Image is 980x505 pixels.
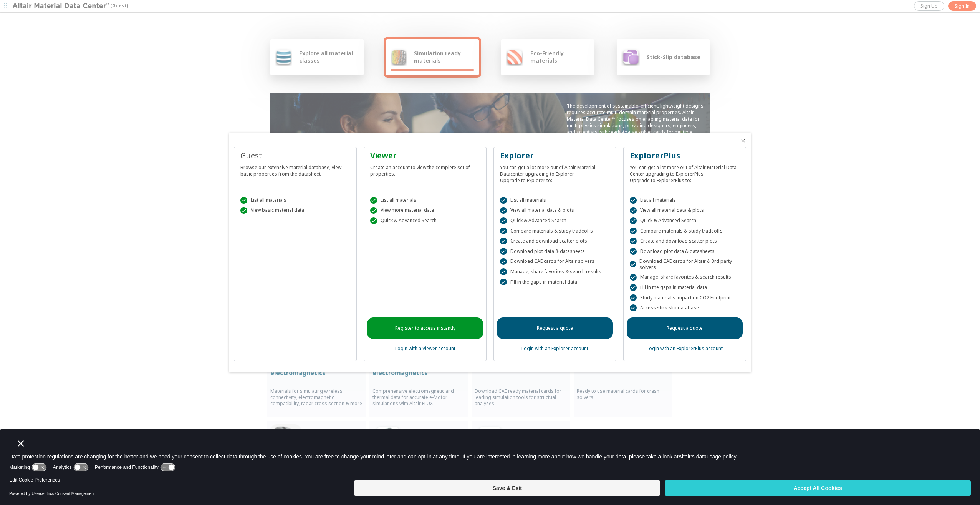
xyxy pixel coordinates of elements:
div:  [500,279,507,286]
div: You can get a lot more out of Altair Material Data Center upgrading to ExplorerPlus. Upgrade to E... [630,161,740,184]
a: Login with an Explorer account [521,345,588,352]
div:  [630,261,636,268]
div: Create and download scatter plots [500,238,610,244]
div: Quick & Advanced Search [370,217,480,224]
div:  [370,197,377,204]
div:  [630,248,637,255]
div: You can get a lot more out of Altair Material Datacenter upgrading to Explorer. Upgrade to Explor... [500,161,610,184]
div:  [630,197,637,204]
div: View all material data & plots [500,207,610,214]
div:  [630,217,637,224]
div:  [630,207,637,214]
a: Login with a Viewer account [395,345,455,352]
div: Viewer [370,150,480,161]
div:  [500,268,507,275]
div:  [630,238,637,244]
div:  [500,248,507,255]
a: Register to access instantly [367,317,483,339]
div: Fill in the gaps in material data [500,279,610,286]
div: Compare materials & study tradeoffs [500,228,610,234]
div: List all materials [370,197,480,204]
a: Request a quote [627,317,743,339]
div: List all materials [240,197,350,204]
div:  [500,228,507,234]
div: Study material's impact on CO2 Footprint [630,294,740,301]
div:  [630,294,637,301]
div: Fill in the gaps in material data [630,284,740,291]
div: Quick & Advanced Search [630,217,740,224]
div: Download CAE cards for Altair & 3rd party solvers [630,258,740,271]
div: Create an account to view the complete set of properties. [370,161,480,177]
div: Download CAE cards for Altair solvers [500,258,610,265]
div: Manage, share favorites & search results [630,274,740,281]
a: Request a quote [497,317,613,339]
div: Quick & Advanced Search [500,217,610,224]
div: List all materials [500,197,610,204]
div:  [630,284,637,291]
div:  [630,228,637,234]
div: Explorer [500,150,610,161]
div: View all material data & plots [630,207,740,214]
div: ExplorerPlus [630,150,740,161]
div:  [500,258,507,265]
div: Download plot data & datasheets [630,248,740,255]
div:  [370,207,377,214]
div:  [500,207,507,214]
div:  [630,304,637,311]
div: View more material data [370,207,480,214]
div:  [500,238,507,244]
a: Login with an ExplorerPlus account [647,345,723,352]
div: Download plot data & datasheets [500,248,610,255]
button: Close [740,138,746,144]
div:  [240,207,247,214]
div: Guest [240,150,350,161]
div:  [500,217,507,224]
div: Compare materials & study tradeoffs [630,228,740,234]
div:  [370,217,377,224]
div: Manage, share favorites & search results [500,268,610,275]
div: Create and download scatter plots [630,238,740,244]
div: Access stick-slip database [630,304,740,311]
div:  [630,274,637,281]
div: View basic material data [240,207,350,214]
div:  [240,197,247,204]
div: List all materials [630,197,740,204]
div: Browse our extensive material database, view basic properties from the datasheet. [240,161,350,177]
div:  [500,197,507,204]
